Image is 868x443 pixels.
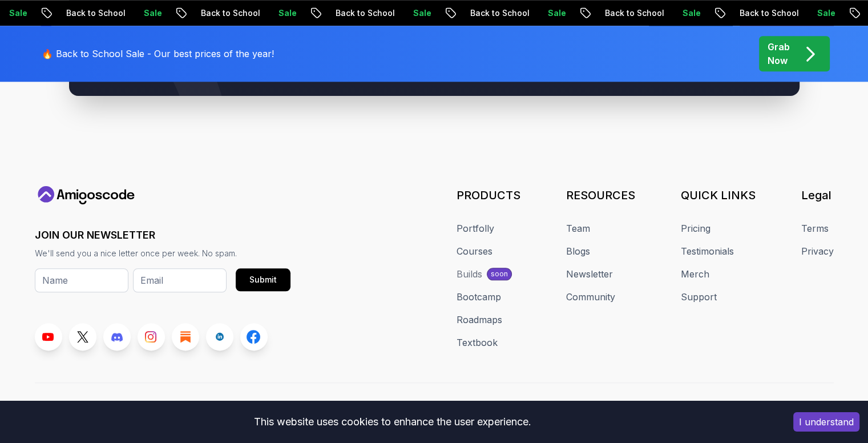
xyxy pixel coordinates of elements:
a: Youtube link [35,323,62,351]
div: Builds [457,267,482,281]
p: Sale [404,7,441,19]
a: Facebook link [240,323,268,351]
a: Bootcamp [457,290,501,304]
a: Discord link [103,323,131,351]
p: Back to School [596,7,673,19]
a: Testimonials [681,244,734,258]
p: Back to School [730,7,808,19]
a: LinkedIn link [206,323,233,351]
a: Portfolly [457,221,494,235]
h3: RESOURCES [566,187,635,203]
p: Sale [808,7,845,19]
p: Back to School [461,7,539,19]
div: This website uses cookies to enhance the user experience. [9,409,776,434]
p: Sale [269,7,306,19]
a: Textbook [457,336,498,349]
p: Sale [135,7,171,19]
p: Sale [673,7,710,19]
h3: PRODUCTS [457,187,520,203]
a: Courses [457,244,492,258]
p: 🔥 Back to School Sale - Our best prices of the year! [42,47,274,61]
p: Sale [539,7,575,19]
p: Back to School [326,7,404,19]
h3: JOIN OUR NEWSLETTER [35,227,290,243]
a: Newsletter [566,267,613,281]
button: Accept cookies [793,412,859,432]
button: Submit [236,268,290,291]
p: We'll send you a nice letter once per week. No spam. [35,248,290,259]
a: Support [681,290,717,304]
a: Blogs [566,244,590,258]
input: Name [35,268,128,292]
a: Blog link [172,323,199,351]
a: Privacy [801,244,834,258]
a: Pricing [681,221,710,235]
p: soon [491,269,508,279]
a: Instagram link [138,323,165,351]
a: Team [566,221,590,235]
p: Back to School [192,7,269,19]
h3: Legal [801,187,834,203]
p: Back to School [57,7,135,19]
a: Merch [681,267,709,281]
a: Terms [801,221,829,235]
a: Community [566,290,615,304]
div: Submit [249,274,277,285]
p: Grab Now [768,40,790,67]
a: Roadmaps [457,313,502,327]
input: Email [133,268,227,292]
a: Twitter link [69,323,96,351]
h3: QUICK LINKS [681,187,756,203]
